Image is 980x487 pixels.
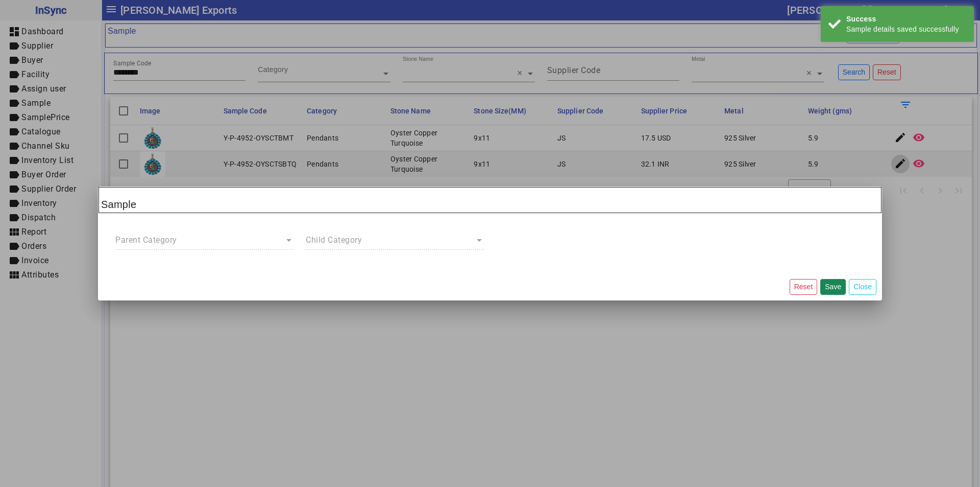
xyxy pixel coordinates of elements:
[790,279,818,295] button: Reset
[820,279,846,295] button: Save
[849,279,876,295] button: Close
[846,24,966,34] div: Sample details saved successfully
[99,187,881,213] h2: Sample
[846,14,966,24] div: Success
